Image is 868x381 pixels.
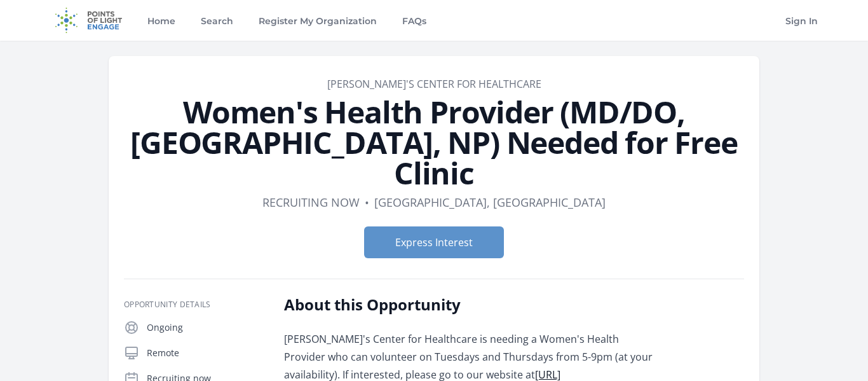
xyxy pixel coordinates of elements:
dd: Recruiting now [262,193,360,211]
p: Ongoing [147,321,264,334]
button: Express Interest [364,226,504,258]
dd: [GEOGRAPHIC_DATA], [GEOGRAPHIC_DATA] [374,193,606,211]
div: • [365,193,369,211]
h1: Women's Health Provider (MD/DO, [GEOGRAPHIC_DATA], NP) Needed for Free Clinic [124,97,744,188]
h2: About this Opportunity [284,294,656,315]
a: [PERSON_NAME]'s Center for Healthcare [327,77,541,91]
p: Remote [147,347,264,359]
h3: Opportunity Details [124,300,264,310]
